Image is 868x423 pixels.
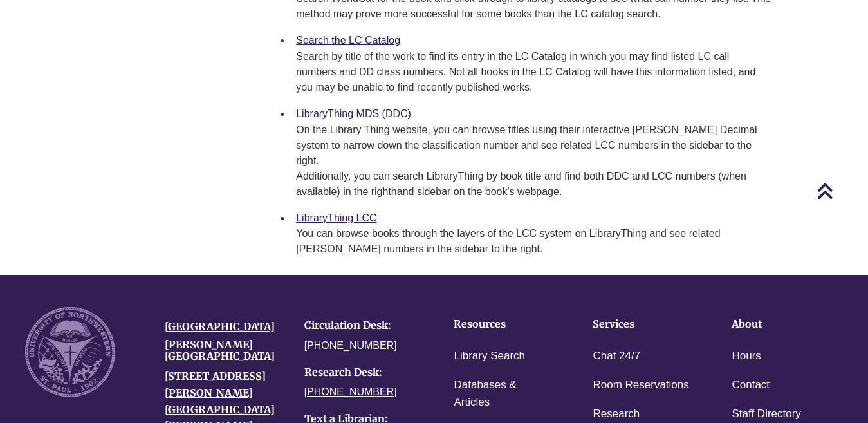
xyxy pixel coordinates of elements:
a: Room Reservations [593,376,688,395]
a: Back to Top [817,182,865,200]
a: [GEOGRAPHIC_DATA] [165,320,275,333]
a: Library Search [454,347,525,366]
a: [PHONE_NUMBER] [304,340,397,351]
h4: Research Desk: [304,367,425,379]
a: LibraryThing MDS (DDC) [296,108,411,119]
a: Hours [732,347,761,366]
a: Search the LC Catalog [296,35,400,46]
div: On the Library Thing website, you can browse titles using their interactive [PERSON_NAME] Decimal... [296,122,771,200]
a: Chat 24/7 [593,347,640,366]
a: LibraryThing LCC [296,212,376,223]
img: UNW seal [25,307,115,397]
div: Search by title of the work to find its entry in the LC Catalog in which you may find listed LC c... [296,49,771,95]
h4: Circulation Desk: [304,320,425,332]
a: Databases & Articles [454,376,553,412]
a: Contact [732,376,770,395]
h4: [PERSON_NAME][GEOGRAPHIC_DATA] [165,339,285,362]
h4: About [732,319,831,330]
div: You can browse books through the layers of the LCC system on LibraryThing and see related [PERSON... [296,226,771,257]
a: [PHONE_NUMBER] [304,386,397,397]
h4: Resources [454,319,553,330]
h4: Services [593,319,692,330]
